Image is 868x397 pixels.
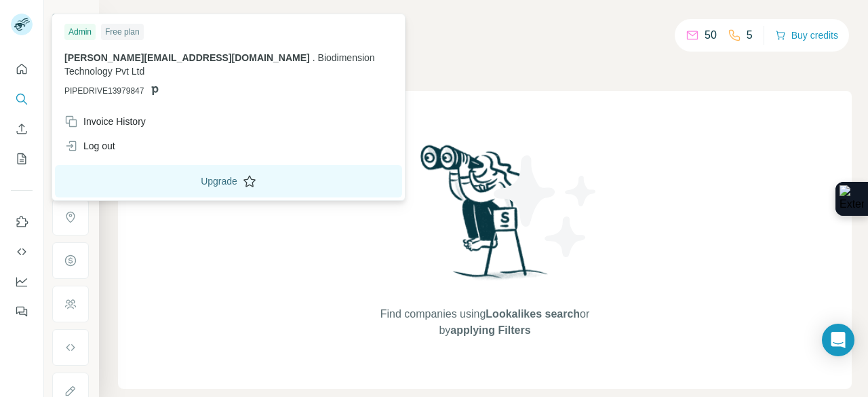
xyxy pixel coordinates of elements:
button: Quick start [11,57,33,81]
div: Free plan [101,24,144,40]
div: Log out [64,139,115,153]
button: Upgrade [55,165,402,197]
img: Surfe Illustration - Woman searching with binoculars [414,141,555,292]
button: My lists [11,147,33,171]
div: Admin [64,24,96,40]
button: Use Surfe on LinkedIn [11,210,33,234]
span: Lookalikes search [486,308,580,320]
img: Surfe Illustration - Stars [485,145,607,267]
span: applying Filters [450,324,530,336]
button: Buy credits [775,26,838,45]
button: Use Surfe API [11,240,33,264]
button: Feedback [11,299,33,324]
p: 50 [705,27,717,43]
p: 5 [747,27,753,43]
span: Find companies using or by [376,306,593,339]
span: [PERSON_NAME][EMAIL_ADDRESS][DOMAIN_NAME] [64,52,310,63]
div: Invoice History [64,115,146,128]
img: Avatar [11,14,33,35]
div: Open Intercom Messenger [822,324,854,356]
button: Enrich CSV [11,117,33,141]
button: Dashboard [11,269,33,294]
span: . [313,52,315,63]
h4: Search [118,16,852,35]
button: Search [11,87,33,111]
img: Extension Icon [840,185,864,212]
button: Show [42,8,98,29]
span: PIPEDRIVE13979847 [64,85,144,97]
